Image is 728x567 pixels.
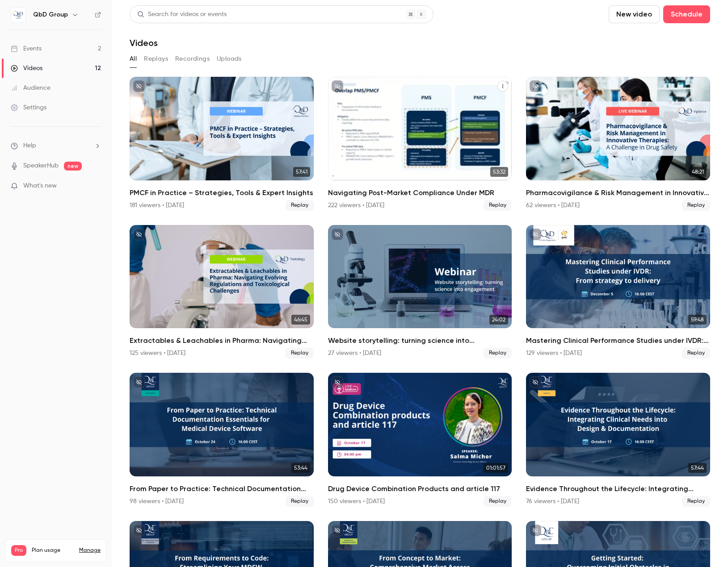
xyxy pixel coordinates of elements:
[530,525,541,536] button: unpublished
[90,182,101,190] iframe: Noticeable Trigger
[11,103,46,112] div: Settings
[332,229,343,240] button: unpublished
[33,10,68,19] h6: QbD Group
[328,484,512,494] h2: Drug Device Combination Products and article 117
[526,225,710,359] a: 59:48Mastering Clinical Performance Studies under IVDR: from strategy to delivery.129 viewers • [...
[144,52,168,66] button: Replays
[133,376,145,388] button: unpublished
[530,80,541,92] button: unpublished
[11,8,25,22] img: QbD Group
[526,77,710,211] li: Pharmacovigilance & Risk Management in Innovative Therapies: A Challenge in Drug Safety
[130,52,137,66] button: All
[682,200,710,211] span: Replay
[130,373,314,507] a: 53:44From Paper to Practice: Technical Documentation Essentials for Medical Device Software98 vie...
[11,545,26,556] span: Pro
[130,225,314,359] li: Extractables & Leachables in Pharma: Navigating Evolving Regulations and Toxicological Challenges
[332,525,343,536] button: unpublished
[133,525,145,536] button: unpublished
[328,373,512,507] li: Drug Device Combination Products and article 117
[130,497,184,506] div: 98 viewers • [DATE]
[130,225,314,359] a: 46:45Extractables & Leachables in Pharma: Navigating Evolving Regulations and Toxicological Chall...
[11,83,50,92] div: Audience
[526,188,710,198] h2: Pharmacovigilance & Risk Management in Innovative Therapies: A Challenge in Drug Safety
[328,349,381,358] div: 27 viewers • [DATE]
[130,5,710,562] section: Videos
[286,496,314,507] span: Replay
[688,315,707,325] span: 59:48
[689,167,707,177] span: 48:21
[130,38,158,48] h1: Videos
[130,77,314,211] li: PMCF in Practice – Strategies, Tools & Expert Insights
[79,547,101,554] a: Manage
[688,463,707,473] span: 57:44
[526,225,710,359] li: Mastering Clinical Performance Studies under IVDR: from strategy to delivery.
[526,373,710,507] li: Evidence Throughout the Lifecycle: Integrating Clinical Needs into Design & Documentation
[332,376,343,388] button: unpublished
[32,547,74,554] span: Plan usage
[23,181,57,191] span: What's new
[526,77,710,211] a: 48:21Pharmacovigilance & Risk Management in Innovative Therapies: A Challenge in Drug Safety62 vi...
[328,77,512,211] a: 53:32Navigating Post-Market Compliance Under MDR222 viewers • [DATE]Replay
[133,229,145,240] button: unpublished
[682,496,710,507] span: Replay
[11,141,101,150] li: help-dropdown-opener
[291,315,310,325] span: 46:45
[175,52,210,66] button: Recordings
[130,484,314,494] h2: From Paper to Practice: Technical Documentation Essentials for Medical Device Software
[11,44,42,53] div: Events
[328,188,512,198] h2: Navigating Post-Market Compliance Under MDR
[133,80,145,92] button: unpublished
[609,5,660,23] button: New video
[526,484,710,494] h2: Evidence Throughout the Lifecycle: Integrating Clinical Needs into Design & Documentation
[328,497,385,506] div: 150 viewers • [DATE]
[217,52,242,66] button: Uploads
[286,348,314,359] span: Replay
[130,77,314,211] a: 57:41PMCF in Practice – Strategies, Tools & Expert Insights181 viewers • [DATE]Replay
[64,162,82,171] span: new
[130,373,314,507] li: From Paper to Practice: Technical Documentation Essentials for Medical Device Software
[332,80,343,92] button: unpublished
[130,335,314,346] h2: Extractables & Leachables in Pharma: Navigating Evolving Regulations and Toxicological Challenges
[530,229,541,240] button: unpublished
[484,200,512,211] span: Replay
[526,497,579,506] div: 76 viewers • [DATE]
[484,348,512,359] span: Replay
[526,201,580,210] div: 62 viewers • [DATE]
[23,161,59,171] a: SpeakerHub
[328,77,512,211] li: Navigating Post-Market Compliance Under MDR
[489,315,508,325] span: 24:02
[663,5,710,23] button: Schedule
[286,200,314,211] span: Replay
[526,335,710,346] h2: Mastering Clinical Performance Studies under IVDR: from strategy to delivery.
[682,348,710,359] span: Replay
[137,10,227,19] div: Search for videos or events
[291,463,310,473] span: 53:44
[526,373,710,507] a: 57:44Evidence Throughout the Lifecycle: Integrating Clinical Needs into Design & Documentation76 ...
[328,225,512,359] li: Website storytelling: turning science into engagement
[530,376,541,388] button: unpublished
[526,349,582,358] div: 129 viewers • [DATE]
[11,64,42,73] div: Videos
[484,496,512,507] span: Replay
[490,167,508,177] span: 53:32
[130,201,184,210] div: 181 viewers • [DATE]
[293,167,310,177] span: 57:41
[328,225,512,359] a: 24:02Website storytelling: turning science into engagement27 viewers • [DATE]Replay
[484,463,508,473] span: 01:01:57
[328,201,384,210] div: 222 viewers • [DATE]
[328,335,512,346] h2: Website storytelling: turning science into engagement
[130,188,314,198] h2: PMCF in Practice – Strategies, Tools & Expert Insights
[130,349,185,358] div: 125 viewers • [DATE]
[23,141,36,150] span: Help
[328,373,512,507] a: 01:01:57Drug Device Combination Products and article 117150 viewers • [DATE]Replay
